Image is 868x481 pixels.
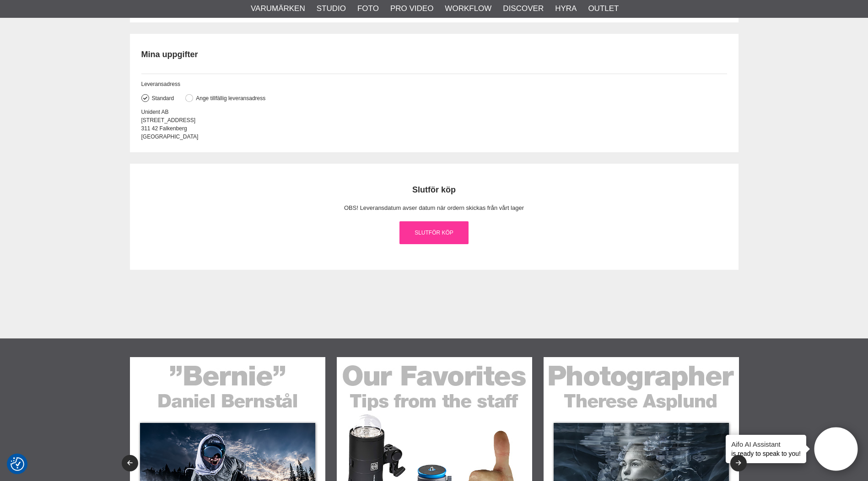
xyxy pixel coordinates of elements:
a: Discover [503,3,544,15]
span: [GEOGRAPHIC_DATA] [141,134,199,140]
a: Hyra [555,3,577,15]
h4: Aifo AI Assistant [731,439,801,449]
a: Pro Video [390,3,433,15]
a: Slutför köp [399,221,469,244]
button: Next [730,455,747,471]
span: 311 42 Falkenberg [141,125,187,132]
img: Revisit consent button [11,457,24,471]
span: Unident AB [141,109,169,115]
span: Leveransadress [141,81,180,87]
label: Ange tillfällig leveransadress [193,95,265,102]
div: is ready to speak to you! [726,435,806,463]
a: Workflow [445,3,491,15]
a: Foto [357,3,379,15]
h2: Mina uppgifter [141,49,727,60]
a: Varumärken [251,3,305,15]
span: [STREET_ADDRESS] [141,117,196,123]
a: Outlet [588,3,619,15]
h2: Slutför köp [153,184,716,196]
p: OBS! Leveransdatum avser datum när ordern skickas från vårt lager [153,203,716,213]
button: Previous [122,455,138,471]
button: Samtyckesinställningar [11,456,24,472]
a: Studio [317,3,346,15]
label: Standard [149,95,174,102]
